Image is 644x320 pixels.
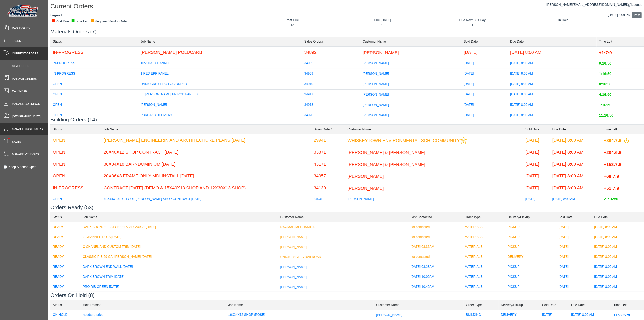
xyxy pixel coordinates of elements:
[280,255,321,259] span: UNION PACIFIC RAILROAD
[340,23,424,27] div: 0
[604,162,622,167] span: +153:7:9
[462,252,505,262] td: MATERIALS
[138,46,302,58] td: [PERSON_NAME] POLUCARB
[505,262,556,272] td: PICKUP
[461,46,508,58] td: [DATE]
[546,3,631,6] span: [PERSON_NAME][EMAIL_ADDRESS][DOMAIN_NAME]
[556,232,592,242] td: [DATE]
[599,72,611,76] span: 1:16:50
[408,292,462,302] td: not contacted
[523,134,550,146] td: [DATE]
[250,23,334,27] div: 12
[508,90,597,100] td: [DATE] 8:00 AM
[462,222,505,232] td: MATERIALS
[138,58,302,69] td: 105" HAT CHANNEL
[599,82,611,86] span: 8:16:50
[505,252,556,262] td: DELIVERY
[340,18,424,23] div: Due [DATE]
[280,245,307,249] span: [PERSON_NAME]
[550,182,602,194] td: [DATE] 8:00 AM
[508,37,597,46] td: Due Date
[363,114,389,117] span: [PERSON_NAME]
[12,51,38,56] span: Current Orders
[592,252,644,262] td: [DATE] 8:00 AM
[599,103,611,107] span: 1:16:50
[138,79,302,90] td: DARK GREY PRO LOC ORDER
[461,58,508,69] td: [DATE]
[138,69,302,79] td: 1 RED EPR PANEL
[280,225,316,229] span: RAY-MAC MECHANICAL
[550,158,602,170] td: [DATE] 8:00 AM
[8,165,37,169] label: Keep Sidebar Open
[592,212,644,222] td: Due Date
[347,162,425,167] span: [PERSON_NAME] & [PERSON_NAME]
[363,50,399,55] span: [PERSON_NAME]
[408,232,462,242] td: not contacted
[12,102,40,106] span: Manage Buildings
[347,150,425,155] span: [PERSON_NAME] & [PERSON_NAME]
[101,182,311,194] td: CONTRACT [DATE] (DEMO & 15X40X13 SHOP AND 12X30X13 SHOP)
[462,282,505,292] td: MATERIALS
[462,272,505,282] td: MATERIALS
[347,197,374,201] span: [PERSON_NAME]
[80,222,278,232] td: DARK BRONZE FLAT SHEETS 24 GAUGE [DATE]
[461,37,508,46] td: Sold Date
[12,127,43,131] span: Manage Customers
[50,232,80,242] td: READY
[408,272,462,282] td: [DATE] 10:00AM
[508,58,597,69] td: [DATE] 8:00 AM
[101,158,311,170] td: 36X34X18 BARNDOMINIUM [DATE]
[50,14,62,17] strong: Legend
[604,150,622,155] span: +204:6:9
[138,100,302,110] td: [PERSON_NAME]
[50,2,644,11] h1: Current Orders
[592,292,644,302] td: [DATE] 8:00 AM
[592,242,644,252] td: [DATE] 8:00 AM
[250,18,334,23] div: Past Due
[556,262,592,272] td: [DATE]
[50,292,644,298] h3: Orders On Hold (8)
[101,134,311,146] td: [PERSON_NAME] ENGINEERIN AND ARCHITECHURE PLANS [DATE]
[302,46,360,58] td: 34892
[430,18,515,23] div: Due Next Bus Day
[408,222,462,232] td: not contacted
[461,69,508,79] td: [DATE]
[569,300,611,310] td: Due Date
[302,110,360,121] td: 34920
[278,212,408,222] td: Customer Name
[460,137,467,144] img: This customer should be prioritized
[508,69,597,79] td: [DATE] 8:00 AM
[50,146,101,158] td: OPEN
[376,313,402,317] span: [PERSON_NAME]
[4,132,14,145] span: •
[408,262,462,272] td: [DATE] 08:28AM
[311,170,345,182] td: 34057
[280,285,307,288] span: [PERSON_NAME]
[498,300,540,310] td: Delivery/Pickup
[50,69,138,79] td: IN-PROGRESS
[556,282,592,292] td: [DATE]
[311,194,345,204] td: 34531
[461,79,508,90] td: [DATE]
[363,103,389,107] span: [PERSON_NAME]
[138,110,302,121] td: PBRHJ-13 DELIVERY
[508,110,597,121] td: [DATE] 8:00 AM
[408,252,462,262] td: not contacted
[80,282,278,292] td: PRO RIB GREEN [DATE]
[363,72,389,75] span: [PERSON_NAME]
[50,90,138,100] td: OPEN
[12,89,27,93] span: Calendar
[71,19,75,22] div: ■
[556,212,592,222] td: Sold Date
[101,124,311,134] td: Job Name
[508,79,597,90] td: [DATE] 8:00 AM
[461,110,508,121] td: [DATE]
[52,19,55,22] div: ■
[50,117,644,123] h3: Building Orders (14)
[505,292,556,302] td: PICKUP
[80,232,278,242] td: Z CHANNEL 12 GA [DATE]
[550,194,602,204] td: [DATE] 8:00 AM
[50,79,138,90] td: OPEN
[599,93,611,97] span: 4:16:50
[12,39,21,43] span: Tasks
